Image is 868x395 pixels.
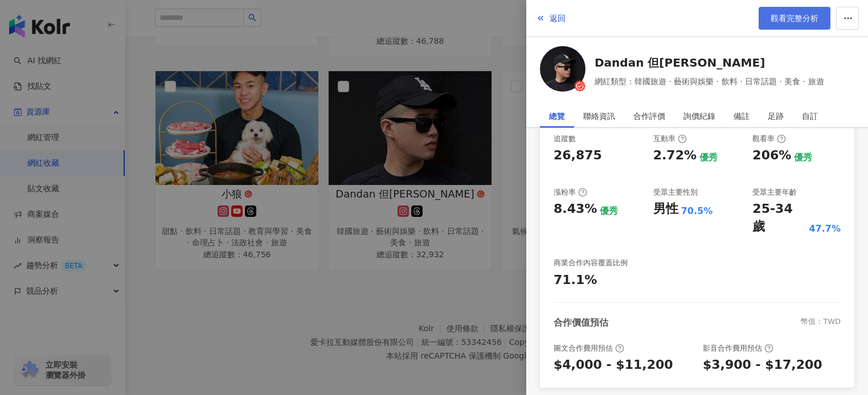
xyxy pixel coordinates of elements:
div: 自訂 [802,105,818,127]
div: 男性 [653,200,678,218]
div: 足跡 [768,105,784,127]
div: 8.43% [554,200,597,218]
span: 觀看完整分析 [771,14,818,23]
div: 受眾主要年齡 [752,187,797,197]
a: 觀看完整分析 [759,7,830,30]
div: 優秀 [794,151,812,164]
div: 71.1% [554,271,597,289]
div: 合作評價 [633,105,665,127]
div: $4,000 - $11,200 [554,356,673,374]
div: 詢價紀錄 [683,105,715,127]
div: 47.7% [809,223,841,235]
div: 優秀 [600,205,618,217]
div: 優秀 [699,151,718,164]
div: 聯絡資訊 [583,105,615,127]
div: 圖文合作費用預估 [554,343,624,353]
div: 206% [752,147,791,164]
button: 返回 [535,7,566,30]
img: KOL Avatar [540,46,586,92]
div: $3,900 - $17,200 [703,356,822,374]
div: 影音合作費用預估 [703,343,773,353]
div: 70.5% [681,205,713,217]
div: 總覽 [549,105,565,127]
div: 漲粉率 [554,187,587,197]
div: 觀看率 [752,134,786,144]
div: 25-34 歲 [752,200,806,236]
div: 備註 [734,105,750,127]
div: 2.72% [653,147,697,164]
div: 受眾主要性別 [653,187,698,197]
div: 合作價值預估 [554,316,608,329]
div: 追蹤數 [554,134,576,144]
a: Dandan 但[PERSON_NAME] [595,55,824,71]
span: 返回 [550,14,566,23]
div: 26,875 [554,147,602,164]
span: 網紅類型：韓國旅遊 · 藝術與娛樂 · 飲料 · 日常話題 · 美食 · 旅遊 [595,75,824,88]
div: 幣值：TWD [801,316,841,329]
div: 互動率 [653,134,687,144]
div: 商業合作內容覆蓋比例 [554,258,628,268]
a: KOL Avatar [540,46,586,96]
